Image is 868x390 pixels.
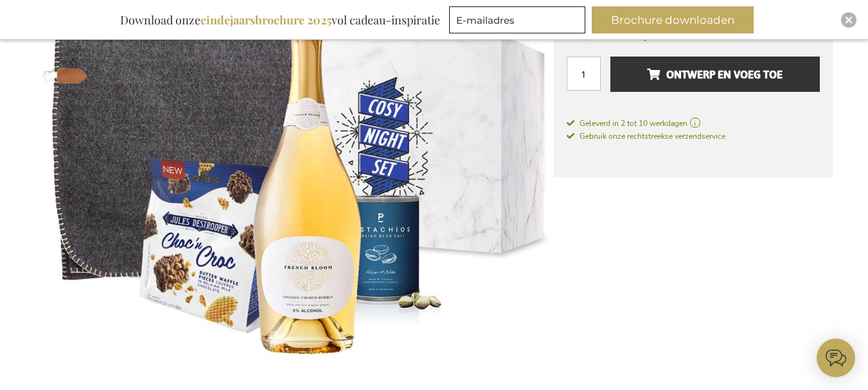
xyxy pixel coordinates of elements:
a: Gebruik onze rechtstreekse verzendservice [567,129,725,142]
div: Download onze vol cadeau-inspiratie [114,6,446,33]
button: Ontwerp en voeg toe [610,57,819,92]
form: marketing offers and promotions [449,6,589,37]
span: Ontwerp en voeg toe [647,64,783,85]
a: Geleverd in 2 tot 10 werkdagen [567,118,820,129]
iframe: belco-activator-frame [817,339,855,377]
input: Aantal [567,57,601,91]
img: Close [845,16,853,24]
button: Brochure downloaden [592,6,754,33]
span: € 52,10 [567,30,597,42]
b: eindejaarsbrochure 2025 [200,12,332,28]
span: Gebruik onze rechtstreekse verzendservice [567,131,725,141]
div: Close [841,12,856,28]
input: E-mailadres [449,6,585,33]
